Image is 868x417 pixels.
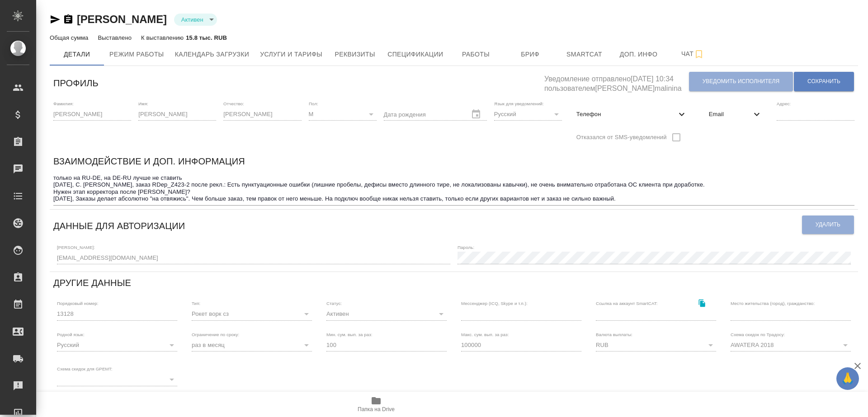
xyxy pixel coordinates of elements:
[840,369,855,388] span: 🙏
[596,339,716,351] div: RUB
[192,301,200,306] label: Тип:
[494,101,544,106] label: Язык для уведомлений:
[333,49,377,60] span: Реквизиты
[338,392,414,417] button: Папка на Drive
[596,301,658,306] label: Ссылка на аккаунт SmartCAT:
[53,174,854,202] textarea: только на RU-DE, на DE-RU лучше не ставить [DATE], С. [PERSON_NAME], заказ RDep_Z423-2 после рекл...
[57,339,177,351] div: Русский
[192,332,239,337] label: Ограничение по сроку:
[709,110,751,119] span: Email
[98,34,134,41] p: Выставлено
[836,367,859,390] button: 🙏
[576,133,667,142] span: Отказался от SMS-уведомлений
[596,332,632,337] label: Валюта выплаты:
[509,49,552,60] span: Бриф
[260,49,322,60] span: Услуги и тарифы
[461,332,509,337] label: Макс. сум. вып. за раз:
[50,14,61,25] button: Скопировать ссылку для ЯМессенджера
[326,332,373,337] label: Мин. сум. вып. за раз:
[458,245,474,249] label: Пароль:
[794,72,854,91] button: Сохранить
[53,219,185,233] h6: Данные для авторизации
[57,367,113,371] label: Схема скидок для GPEMT:
[179,16,206,23] button: Активен
[53,76,99,90] h6: Профиль
[138,101,148,106] label: Имя:
[702,104,769,124] div: Email
[777,101,791,106] label: Адрес:
[57,301,98,306] label: Порядковый номер:
[50,34,90,41] p: Общая сумма
[576,110,676,119] span: Телефон
[671,48,715,60] span: Чат
[57,245,95,249] label: [PERSON_NAME]:
[141,34,186,41] p: К выставлению
[461,301,528,306] label: Мессенджер (ICQ, Skype и т.п.):
[326,308,447,320] div: Активен
[109,49,164,60] span: Режим работы
[358,406,395,412] span: Папка на Drive
[693,294,711,312] button: Скопировать ссылку
[223,101,244,106] label: Отчество:
[387,49,443,60] span: Спецификации
[77,13,167,25] a: [PERSON_NAME]
[807,78,840,85] span: Сохранить
[192,308,312,320] div: Рокет ворк сз
[544,70,689,94] h5: Уведомление отправлено [DATE] 10:34 пользователем [PERSON_NAME]malinina
[53,276,131,290] h6: Другие данные
[174,14,217,26] div: Активен
[563,49,606,60] span: Smartcat
[309,101,318,106] label: Пол:
[326,301,342,306] label: Статус:
[693,49,704,60] svg: Подписаться
[63,14,74,25] button: Скопировать ссылку
[53,154,245,169] h6: Взаимодействие и доп. информация
[454,49,498,60] span: Работы
[731,301,815,306] label: Место жительства (город), гражданство:
[57,332,85,337] label: Родной язык:
[309,108,377,121] div: М
[53,101,74,106] label: Фамилия:
[617,49,660,60] span: Доп. инфо
[731,339,851,351] div: AWATERA 2018
[569,104,694,124] div: Телефон
[494,108,562,121] div: Русский
[186,34,227,41] p: 15.8 тыс. RUB
[192,339,312,351] div: раз в месяц
[55,49,99,60] span: Детали
[731,332,785,337] label: Схема скидок по Традосу:
[175,49,250,60] span: Календарь загрузки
